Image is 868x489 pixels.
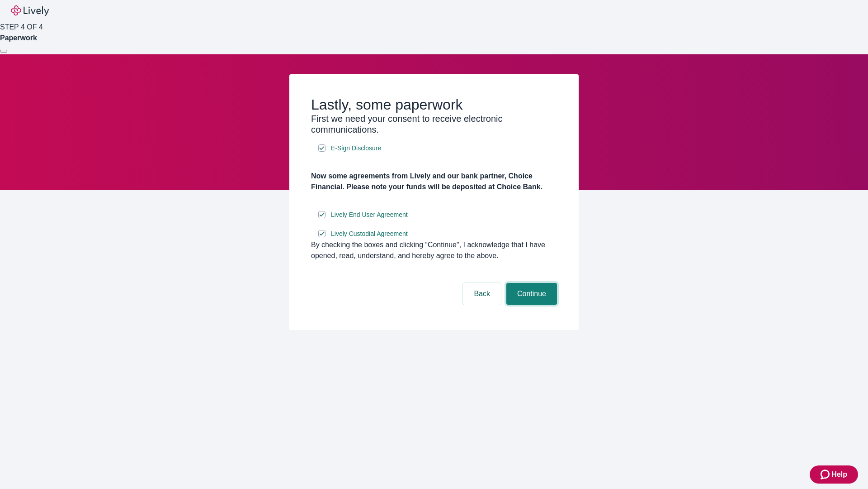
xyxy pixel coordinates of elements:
span: Help [831,469,847,480]
svg: Zendesk support icon [821,469,831,480]
h4: Now some agreements from Lively and our bank partner, Choice Financial. Please note your funds wi... [311,171,557,192]
a: e-sign disclosure document [329,209,410,221]
button: Zendesk support iconHelp [810,465,858,484]
span: Lively End User Agreement [331,210,408,220]
span: Lively Custodial Agreement [331,229,408,239]
a: e-sign disclosure document [329,228,410,240]
h2: Lastly, some paperwork [311,96,557,113]
span: E-Sign Disclosure [331,144,381,153]
div: By checking the boxes and clicking “Continue", I acknowledge that I have opened, read, understand... [311,240,557,261]
button: Back [463,283,501,305]
button: Continue [506,283,557,305]
a: e-sign disclosure document [329,143,383,154]
h3: First we need your consent to receive electronic communications. [311,113,557,135]
img: Lively [11,5,49,16]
